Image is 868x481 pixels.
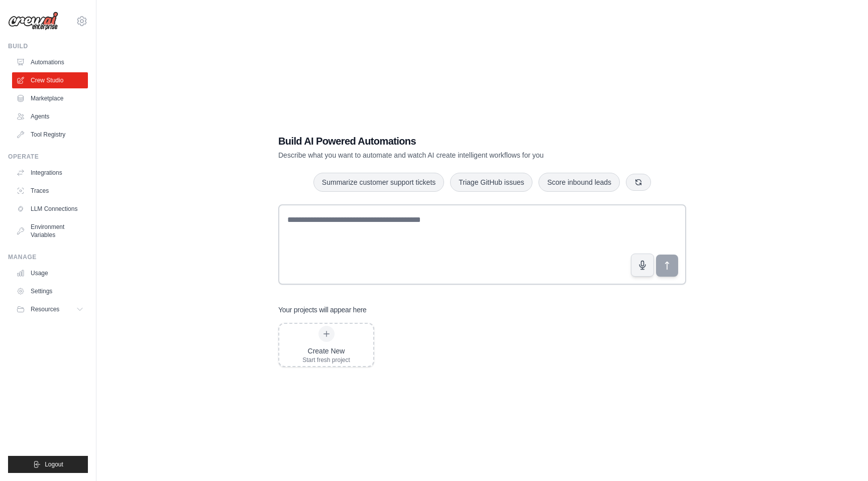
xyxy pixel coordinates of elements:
span: Logout [45,460,63,468]
a: Traces [12,183,88,199]
button: Score inbound leads [538,173,620,192]
div: Start fresh project [302,356,350,364]
p: Describe what you want to automate and watch AI create intelligent workflows for you [278,150,616,160]
a: Integrations [12,165,88,181]
div: Build [8,42,88,50]
a: Marketplace [12,90,88,106]
a: Usage [12,265,88,281]
a: Automations [12,54,88,70]
div: Operate [8,153,88,161]
h1: Build AI Powered Automations [278,134,616,148]
h3: Your projects will appear here [278,305,367,315]
button: Triage GitHub issues [450,173,532,192]
button: Logout [8,456,88,473]
button: Resources [12,301,88,317]
button: Click to speak your automation idea [631,254,654,277]
div: Manage [8,253,88,261]
div: Create New [302,346,350,356]
a: Settings [12,283,88,299]
a: Agents [12,108,88,125]
button: Summarize customer support tickets [313,173,444,192]
a: Tool Registry [12,127,88,143]
a: Environment Variables [12,219,88,243]
span: Resources [31,305,59,313]
img: Logo [8,12,58,31]
button: Get new suggestions [626,174,651,191]
a: Crew Studio [12,72,88,88]
a: LLM Connections [12,201,88,217]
